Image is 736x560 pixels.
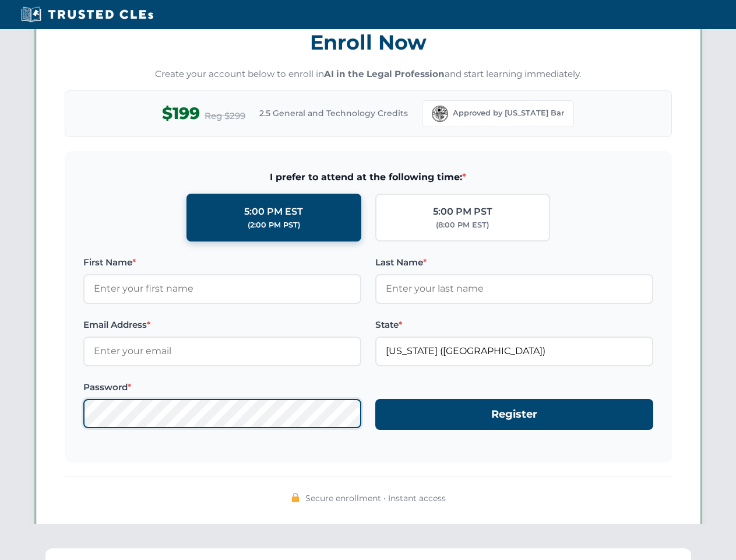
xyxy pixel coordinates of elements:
[259,107,408,120] span: 2.5 General and Technology Credits
[83,337,361,366] input: Enter your email
[375,399,653,430] button: Register
[65,68,672,81] p: Create your account below to enroll in and start learning immediately.
[83,380,361,394] label: Password
[324,68,445,79] strong: AI in the Legal Profession
[83,274,361,303] input: Enter your first name
[433,204,492,219] div: 5:00 PM PST
[375,256,653,269] label: Last Name
[375,337,653,366] input: Florida (FL)
[83,318,361,332] label: Email Address
[205,109,245,123] span: Reg $299
[65,24,672,61] h3: Enroll Now
[162,100,200,127] span: $199
[83,170,653,185] span: I prefer to attend at the following time:
[305,492,446,505] span: Secure enrollment • Instant access
[248,219,300,231] div: (2:00 PM PST)
[83,256,361,269] label: First Name
[453,107,564,119] span: Approved by [US_STATE] Bar
[291,493,300,502] img: 🔒
[17,6,157,23] img: Trusted CLEs
[436,219,489,231] div: (8:00 PM EST)
[375,318,653,332] label: State
[375,274,653,303] input: Enter your last name
[244,204,303,219] div: 5:00 PM EST
[432,106,448,122] img: Florida Bar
